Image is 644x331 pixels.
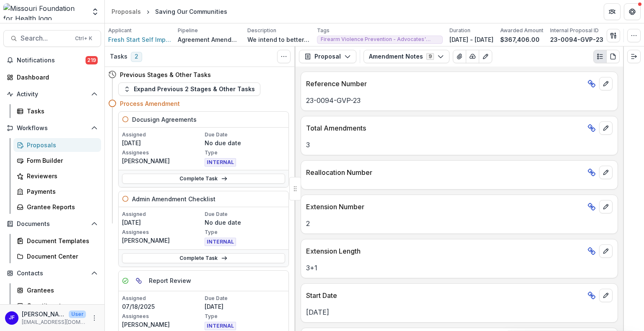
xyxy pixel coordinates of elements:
button: Notifications219 [3,54,101,67]
a: Dashboard [3,70,101,84]
button: View dependent tasks [132,274,145,287]
a: Proposals [108,5,144,18]
button: edit [599,166,613,179]
p: We intend to better understand the perspectives of those with lived experiences who commit FID wh... [247,35,310,44]
p: Extension Number [306,202,584,212]
p: Due Date [205,131,286,139]
div: Document Templates [27,236,94,245]
p: [PERSON_NAME] [22,310,65,318]
a: Grantees [13,283,101,297]
button: View Attached Files [453,50,466,63]
p: [PERSON_NAME] [122,236,203,245]
p: Due Date [205,210,286,218]
p: No due date [205,218,286,227]
span: 219 [86,56,98,64]
button: Open Workflows [3,121,101,135]
div: Jean Freeman-Crawford [9,315,15,321]
p: [DATE] [306,307,613,317]
p: Tags [317,27,330,34]
span: Notifications [17,57,86,64]
h5: Docusign Agreements [132,115,197,124]
a: Fresh Start Self Improvement Center Inc. [108,35,171,44]
h5: Admin Amendment Checklist [132,195,216,203]
button: More [89,313,99,323]
div: Dashboard [17,73,94,82]
p: [DATE] - [DATE] [449,35,493,44]
a: Complete Task [122,174,285,184]
p: [PERSON_NAME] [122,157,203,165]
button: Open Activity [3,87,101,101]
span: Contacts [17,270,88,277]
p: Description [247,27,276,34]
span: INTERNAL [205,322,236,330]
p: Duration [449,27,470,34]
div: Form Builder [27,156,94,165]
button: edit [599,77,613,90]
h3: Tasks [110,53,127,60]
p: Reference Number [306,79,584,89]
p: Type [205,228,286,236]
div: Payments [27,187,94,196]
button: Open entity switcher [89,3,101,20]
span: Activity [17,91,88,98]
button: Amendment Notes9 [364,50,449,63]
p: Assignees [122,228,203,236]
p: Assigned [122,295,203,302]
div: Constituents [27,301,94,310]
p: [PERSON_NAME] [122,320,203,329]
p: 3 [306,140,613,150]
div: Grantees [27,286,94,295]
button: Expand right [627,50,641,63]
button: Open Documents [3,217,101,231]
p: Assignees [122,149,203,157]
p: [DATE] [122,218,203,227]
div: Reviewers [27,172,94,180]
p: 3+1 [306,263,613,273]
p: 2 [306,218,613,228]
a: Tasks [13,104,101,118]
p: No due date [205,139,286,147]
a: Proposals [13,138,101,152]
a: Complete Task [122,253,285,263]
button: edit [599,121,613,135]
span: 2 [131,52,142,62]
p: Due Date [205,295,286,302]
a: Document Center [13,249,101,263]
span: INTERNAL [205,158,236,167]
button: Open Contacts [3,267,101,280]
span: Documents [17,221,88,228]
div: Ctrl + K [73,34,94,43]
h4: Previous Stages & Other Tasks [120,70,211,79]
button: edit [599,289,613,302]
p: Assigned [122,131,203,139]
div: Proposals [27,141,94,149]
a: Grantee Reports [13,200,101,214]
a: Reviewers [13,169,101,183]
p: Internal Proposal ID [550,27,599,34]
div: Tasks [27,107,94,115]
div: Saving Our Communities [155,7,227,16]
a: Document Templates [13,234,101,248]
button: edit [599,244,613,258]
span: Firearm Violence Prevention - Advocates' Network and Capacity Building - Cohort Style Funding - P... [321,36,439,42]
p: Type [205,149,286,157]
nav: breadcrumb [108,5,231,18]
p: Reallocation Number [306,167,584,177]
p: Agreement Amendment [178,35,241,44]
button: Plaintext view [593,50,607,63]
div: Document Center [27,252,94,261]
a: Payments [13,185,101,198]
p: User [69,310,86,318]
p: Applicant [108,27,132,34]
a: Form Builder [13,154,101,167]
span: Search... [21,34,70,42]
button: Proposal [299,50,356,63]
p: Assigned [122,210,203,218]
button: edit [599,200,613,213]
h4: Process Amendment [120,99,180,108]
button: Search... [3,30,101,47]
p: 23-0094-GVP-23 [306,95,613,105]
button: Partners [604,3,621,20]
div: Grantee Reports [27,203,94,211]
